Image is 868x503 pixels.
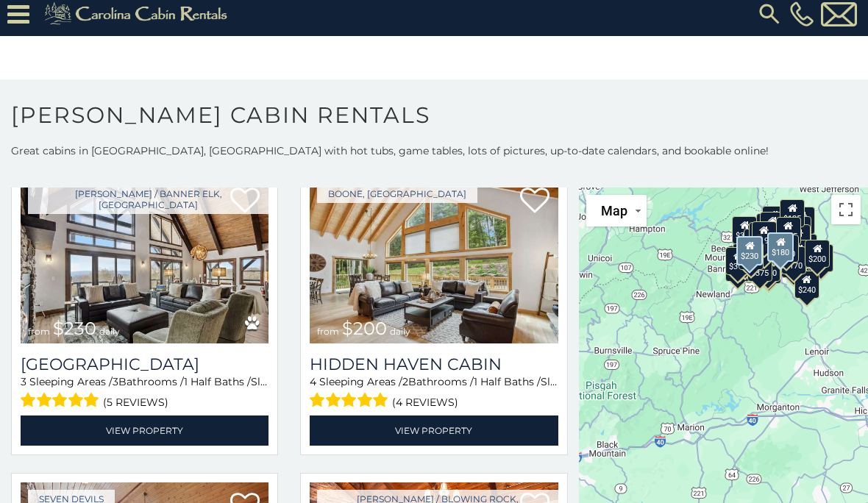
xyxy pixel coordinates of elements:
div: $230 [737,236,764,265]
div: $260 [761,212,786,240]
button: Toggle fullscreen view [831,195,861,224]
h3: Mountain View Manor [21,354,268,374]
span: 1 Half Baths / [474,375,541,388]
a: Add to favorites [520,186,549,217]
a: Boone, [GEOGRAPHIC_DATA] [317,185,477,203]
div: $305 [733,216,758,244]
a: [PERSON_NAME] / Banner Elk, [GEOGRAPHIC_DATA] [28,185,268,214]
div: $235 [776,217,801,245]
button: Change map style [586,195,647,226]
span: $230 [53,318,96,339]
span: (4 reviews) [392,393,458,412]
div: $230 [733,243,758,271]
div: $125 [780,199,805,227]
div: $190 [752,221,777,249]
div: $180 [768,232,794,262]
span: daily [390,326,410,337]
a: Hidden Haven Cabin from $200 daily [310,177,558,343]
span: 4 [310,375,316,388]
div: $315 [726,247,751,275]
div: Sleeping Areas / Bathrooms / Sleeps: [21,374,268,412]
span: daily [99,326,120,337]
a: Mountain View Manor from $230 daily [21,177,268,343]
span: (5 reviews) [103,393,168,412]
img: Mountain View Manor [21,177,268,343]
span: from [28,326,50,337]
span: $200 [342,318,387,339]
a: View Property [21,415,268,446]
span: Map [601,203,627,218]
a: View Property [310,415,558,446]
img: Hidden Haven Cabin [310,177,558,343]
div: $210 [754,232,772,253]
img: search-regular.svg [756,1,783,27]
a: [GEOGRAPHIC_DATA] [21,354,268,374]
div: $525 [762,206,787,234]
span: 3 [21,375,26,388]
span: from [317,326,339,337]
a: [PHONE_NUMBER] [786,1,817,26]
div: Sleeping Areas / Bathrooms / Sleeps: [310,374,558,412]
a: Hidden Haven Cabin [310,354,558,374]
span: 2 [402,375,408,388]
span: 1 Half Baths / [184,375,251,388]
div: $240 [794,271,819,299]
span: 3 [113,375,118,388]
div: $200 [805,240,830,268]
